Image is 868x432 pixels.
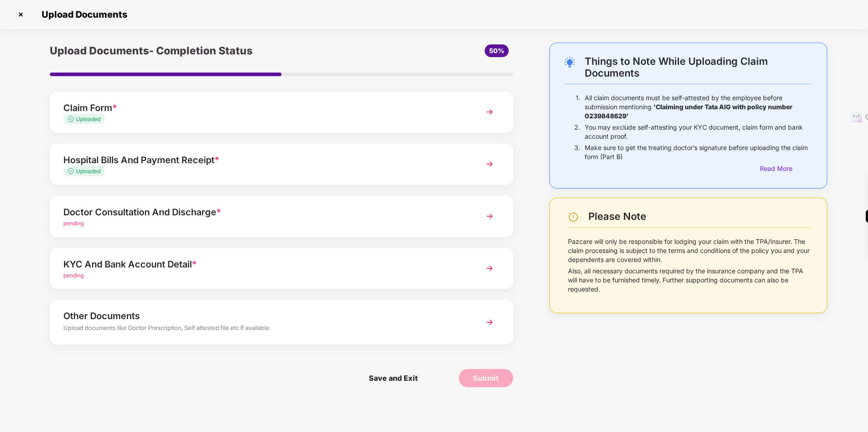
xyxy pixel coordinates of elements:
div: Read More [760,164,811,174]
span: pending [63,220,84,227]
img: svg+xml;base64,PHN2ZyBpZD0iTmV4dCIgeG1sbnM9Imh0dHA6Ly93d3cudzMub3JnLzIwMDAvc3ZnIiB3aWR0aD0iMzYiIG... [482,156,498,172]
img: svg+xml;base64,PHN2ZyBpZD0iTmV4dCIgeG1sbnM9Imh0dHA6Ly93d3cudzMub3JnLzIwMDAvc3ZnIiB3aWR0aD0iMzYiIG... [482,314,498,330]
img: svg+xml;base64,PHN2ZyBpZD0iTmV4dCIgeG1sbnM9Imh0dHA6Ly93d3cudzMub3JnLzIwMDAvc3ZnIiB3aWR0aD0iMzYiIG... [482,208,498,224]
div: Please Note [588,210,811,223]
span: Save and Exit [360,369,427,387]
div: Hospital Bills And Payment Receipt [63,153,463,167]
img: svg+xml;base64,PHN2ZyB4bWxucz0iaHR0cDovL3d3dy53My5vcmcvMjAwMC9zdmciIHdpZHRoPSIxMy4zMzMiIGhlaWdodD... [68,168,76,174]
p: 3. [574,143,580,161]
span: pending [63,272,84,279]
p: You may exclude self-attesting your KYC document, claim form and bank account proof. [585,123,811,141]
div: Claim Form [63,101,463,115]
div: Doctor Consultation And Discharge [63,205,463,219]
img: svg+xml;base64,PHN2ZyBpZD0iQ3Jvc3MtMzJ4MzIiIHhtbG5zPSJodHRwOi8vd3d3LnczLm9yZy8yMDAwL3N2ZyIgd2lkdG... [14,7,28,22]
b: 'Claiming under Tata AIG with policy number 0239848629' [585,103,792,120]
div: Things to Note While Uploading Claim Documents [585,55,811,79]
div: Upload Documents- Completion Status [50,43,359,59]
span: 50% [489,47,504,54]
span: Uploaded [76,168,100,175]
img: svg+xml;base64,PHN2ZyB4bWxucz0iaHR0cDovL3d3dy53My5vcmcvMjAwMC9zdmciIHdpZHRoPSIxMy4zMzMiIGhlaWdodD... [68,116,76,122]
img: svg+xml;base64,PHN2ZyBpZD0iTmV4dCIgeG1sbnM9Imh0dHA6Ly93d3cudzMub3JnLzIwMDAvc3ZnIiB3aWR0aD0iMzYiIG... [482,260,498,277]
img: svg+xml;base64,PHN2ZyB4bWxucz0iaHR0cDovL3d3dy53My5vcmcvMjAwMC9zdmciIHdpZHRoPSIyNC4wOTMiIGhlaWdodD... [564,57,575,68]
p: Make sure to get the treating doctor’s signature before uploading the claim form (Part B) [585,143,811,161]
img: svg+xml;base64,PHN2ZyBpZD0iTmV4dCIgeG1sbnM9Imh0dHA6Ly93d3cudzMub3JnLzIwMDAvc3ZnIiB3aWR0aD0iMzYiIG... [482,104,498,120]
div: Other Documents [63,309,463,323]
div: Upload documents like Doctor Prescription, Self attested file etc if available. [63,323,463,335]
img: svg+xml;base64,PHN2ZyBpZD0iV2FybmluZ18tXzI0eDI0IiBkYXRhLW5hbWU9Ildhcm5pbmcgLSAyNHgyNCIgeG1sbnM9Im... [568,212,579,223]
span: Uploaded [76,116,100,122]
button: Submit [459,369,513,387]
p: Also, all necessary documents required by the insurance company and the TPA will have to be furni... [568,267,811,294]
p: 2. [574,123,580,141]
div: KYC And Bank Account Detail [63,257,463,272]
p: All claim documents must be self-attested by the employee before submission mentioning [585,93,811,121]
span: Upload Documents [33,9,132,20]
p: 1. [576,93,580,121]
p: Pazcare will only be responsible for lodging your claim with the TPA/Insurer. The claim processin... [568,237,811,264]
